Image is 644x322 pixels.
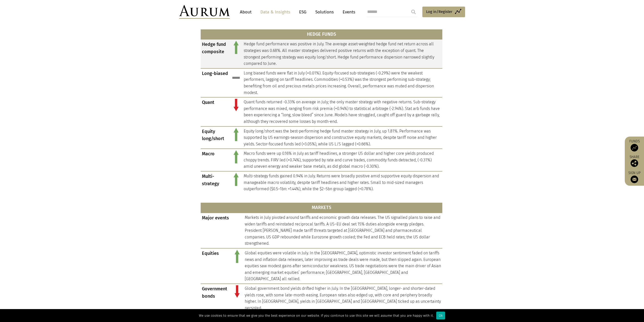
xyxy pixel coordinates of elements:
[179,5,230,19] img: Aurum
[242,171,442,194] td: Multi-strategy funds gained 0.94% in July. Returns were broadly positive amid supportive equity d...
[297,7,309,17] a: ESG
[631,159,638,167] img: Share this post
[242,39,442,68] td: Hedge fund performance was positive in July. The average asset-weighted hedge fund net return acr...
[201,126,230,149] td: Equity long/short
[201,284,231,313] td: Government bonds
[408,7,419,17] input: Submit
[201,39,230,68] td: Hedge fund composite
[201,97,230,126] td: Quant
[243,284,442,313] td: Global government bond yields drifted higher in July. In the [GEOGRAPHIC_DATA], longer- and short...
[242,97,442,126] td: Quant funds returned -0.33% on average in July; the only master strategy with negative returns. S...
[201,213,231,248] td: Major events
[201,29,442,40] th: HEDGE FUNDS
[243,248,442,284] td: Global equities were volatile in July. In the [GEOGRAPHIC_DATA], optimistic investor sentiment fa...
[422,7,465,17] a: Log in/Register
[436,312,445,319] div: Ok
[237,7,254,17] a: About
[242,126,442,149] td: Equity long/short was the best-performing hedge fund master strategy in July, up 1.81%. Performan...
[201,248,231,284] td: Equities
[201,171,230,194] td: Multi-strategy
[426,9,452,15] span: Log in/Register
[243,213,442,248] td: Markets in July pivoted around tariffs and economic growth data releases. The US signalled plans ...
[201,149,230,171] td: Macro
[627,171,641,183] a: Sign up
[340,7,355,17] a: Events
[313,7,336,17] a: Solutions
[242,149,442,171] td: Macro funds were up 0.16% in July as tariff headlines, a stronger US dollar and higher core yield...
[242,68,442,97] td: Long biased funds were flat in July (+0.01%). Equity-focused sub-strategies (-0.29%) were the wea...
[627,139,641,151] a: Funds
[627,155,641,167] div: Share
[201,203,442,213] th: MARKETS
[258,7,293,17] a: Data & Insights
[631,176,638,183] img: Sign up to our newsletter
[631,144,638,151] img: Access Funds
[201,68,230,97] td: Long-biased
